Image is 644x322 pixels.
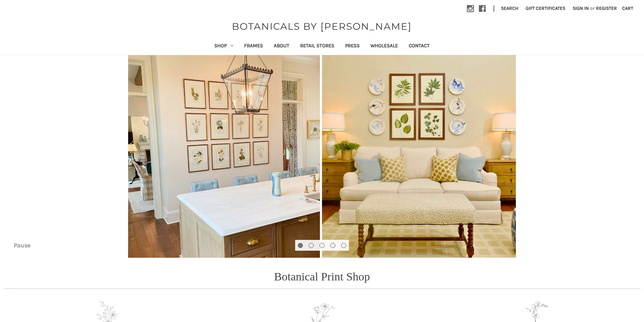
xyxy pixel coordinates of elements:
[341,243,346,248] button: Go to slide 5 of 5
[309,252,313,252] span: Go to slide 2 of 5
[268,38,295,55] a: About
[331,252,335,252] span: Go to slide 4 of 5
[209,38,239,55] a: Shop
[239,38,268,55] a: Frames
[403,38,435,55] a: Contact
[309,243,314,248] button: Go to slide 2 of 5
[274,268,370,285] p: Botanical Print Shop
[298,252,303,252] span: Go to slide 1 of 5, active
[319,243,325,248] button: Go to slide 3 of 5
[8,240,35,251] button: Pause carousel
[340,38,365,55] a: Press
[491,3,497,14] li: |
[341,252,346,252] span: Go to slide 5 of 5
[295,38,340,55] a: Retail Stores
[298,243,303,248] button: Go to slide 1 of 5, active
[590,5,595,12] span: or
[622,5,633,11] span: Cart
[229,19,415,33] a: BOTANICALS BY [PERSON_NAME]
[320,252,324,252] span: Go to slide 3 of 5
[330,243,335,248] button: Go to slide 4 of 5
[365,38,403,55] a: Wholesale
